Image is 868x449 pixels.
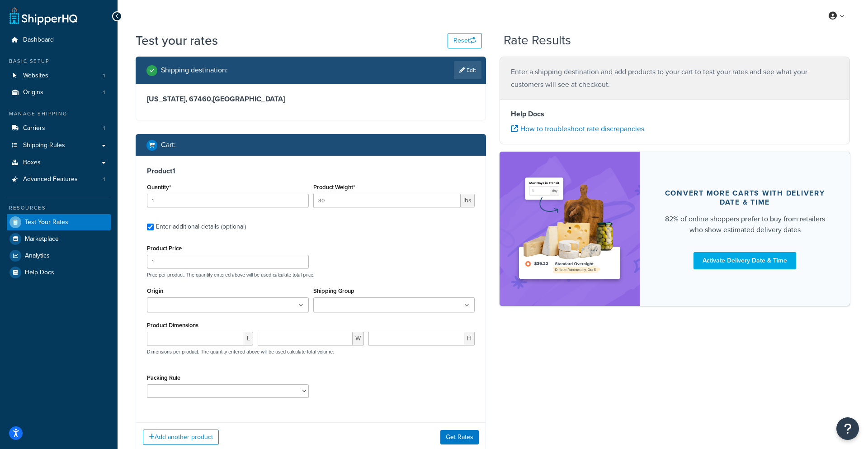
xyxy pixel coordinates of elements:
a: Websites1 [7,67,111,84]
li: Carriers [7,120,111,137]
h3: Product 1 [147,167,475,176]
label: Packing Rule [147,374,180,381]
a: Edit [454,61,481,79]
li: Origins [7,84,111,101]
a: Dashboard [7,32,111,48]
span: Analytics [25,252,50,260]
label: Product Price [147,245,182,252]
h2: Rate Results [504,33,571,48]
span: Advanced Features [23,176,78,183]
span: Marketplace [25,235,59,243]
a: Carriers1 [7,120,111,137]
span: Websites [23,72,48,80]
h1: Test your rates [136,32,218,49]
div: Manage Shipping [7,110,111,118]
img: feature-image-ddt-36eae7f7280da8017bfb280eaccd9c446f90b1fe08728e4019434db127062ab4.png [513,165,626,292]
h4: Help Docs [511,109,839,119]
div: Enter additional details (optional) [156,220,246,233]
a: Help Docs [7,264,111,281]
li: Websites [7,67,111,84]
span: Shipping Rules [23,142,65,149]
span: 1 [103,89,105,96]
input: 0 [147,194,309,207]
span: Test Your Rates [25,219,68,226]
label: Product Weight* [313,184,355,191]
span: Help Docs [25,269,54,277]
h3: [US_STATE], 67460 , [GEOGRAPHIC_DATA] [147,95,475,104]
span: Carriers [23,124,45,132]
li: Advanced Features [7,171,111,188]
span: H [464,332,475,345]
span: 1 [103,72,105,80]
h2: Cart : [161,141,176,149]
span: L [244,332,253,345]
label: Origin [147,287,163,294]
div: Resources [7,204,111,212]
a: Test Your Rates [7,214,111,230]
span: 1 [103,124,105,132]
p: Dimensions per product. The quantity entered above will be used calculate total volume. [145,349,334,355]
span: Dashboard [23,36,54,44]
a: Analytics [7,248,111,264]
div: Basic Setup [7,57,111,65]
input: 0.00 [313,194,461,207]
a: Advanced Features1 [7,171,111,188]
label: Product Dimensions [147,322,198,329]
p: Enter a shipping destination and add products to your cart to test your rates and see what your c... [511,66,839,91]
h2: Shipping destination : [161,66,228,74]
span: lbs [461,194,475,207]
div: 82% of online shoppers prefer to buy from retailers who show estimated delivery dates [661,214,828,235]
span: Boxes [23,159,41,167]
a: Origins1 [7,84,111,101]
label: Quantity* [147,184,171,191]
button: Add another product [143,430,219,445]
div: Convert more carts with delivery date & time [661,189,828,207]
button: Reset [448,33,482,48]
a: Activate Delivery Date & Time [693,252,796,269]
p: Price per product. The quantity entered above will be used calculate total price. [145,272,477,278]
span: W [353,332,364,345]
input: Enter additional details (optional) [147,224,154,230]
span: 1 [103,176,105,183]
button: Open Resource Center [836,417,859,440]
a: Boxes [7,154,111,171]
a: Shipping Rules [7,137,111,154]
a: Marketplace [7,231,111,247]
button: Get Rates [440,430,479,444]
label: Shipping Group [313,287,354,294]
a: How to troubleshoot rate discrepancies [511,124,644,134]
span: Origins [23,89,43,96]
